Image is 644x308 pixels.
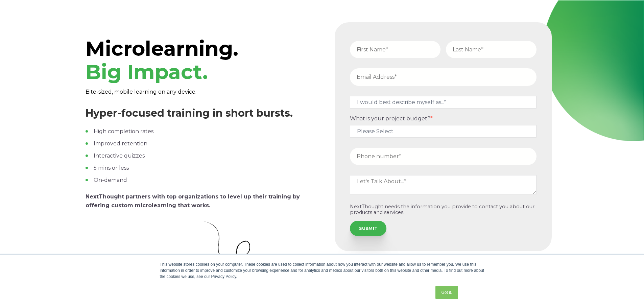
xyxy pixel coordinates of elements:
[94,140,147,147] span: Improved retention
[86,60,208,84] span: Big Impact.
[435,286,458,299] a: Got it.
[94,165,129,171] span: 5 mins or less
[94,128,153,135] span: High completion rates
[86,36,238,84] span: Microlearning.
[204,221,305,283] img: Curly Arrow
[86,107,316,119] h3: Hyper-focused training in short bursts.
[160,261,484,280] div: This website stores cookies on your computer. These cookies are used to collect information about...
[446,41,536,58] input: Last Name*
[94,177,127,183] span: On-demand
[86,192,316,210] p: NextThought partners with top organizations to level up their training by offering custom microle...
[350,148,536,165] input: Phone number*
[350,41,440,58] input: First Name*
[350,204,536,216] p: NextThought needs the information you provide to contact you about our products and services.
[94,152,145,159] span: Interactive quizzes
[350,68,536,86] input: Email Address*
[350,115,430,122] span: What is your project budget?
[86,89,196,95] span: Bite-sized, mobile learning on any device.
[350,221,386,236] input: SUBMIT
